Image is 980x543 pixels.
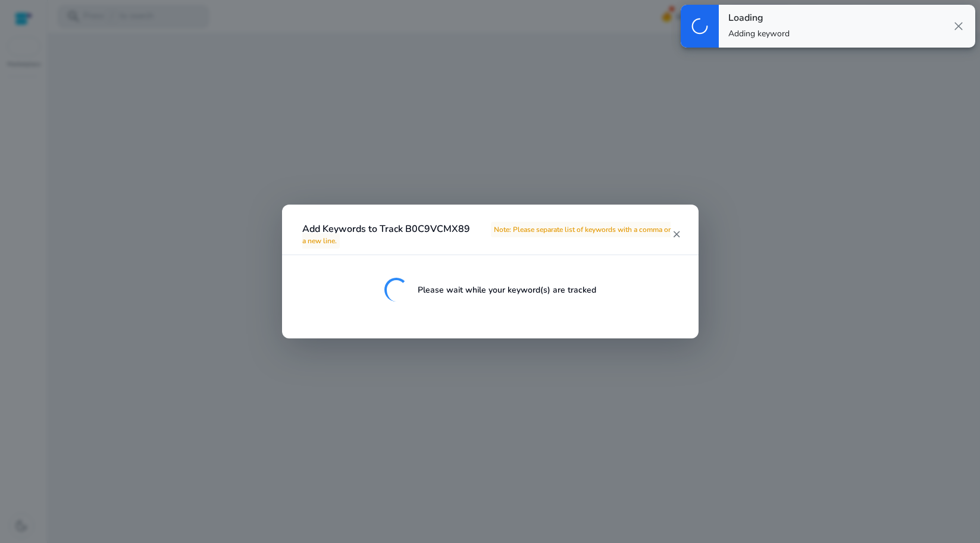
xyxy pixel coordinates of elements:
[302,224,672,246] h4: Add Keywords to Track B0C9VCMX89
[418,285,596,296] h5: Please wait while your keyword(s) are tracked
[728,28,790,40] p: Adding keyword
[728,12,790,24] h4: Loading
[690,17,709,36] span: progress_activity
[951,19,966,33] span: close
[302,222,671,249] span: Note: Please separate list of keywords with a comma or a new line.
[672,229,681,240] mat-icon: close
